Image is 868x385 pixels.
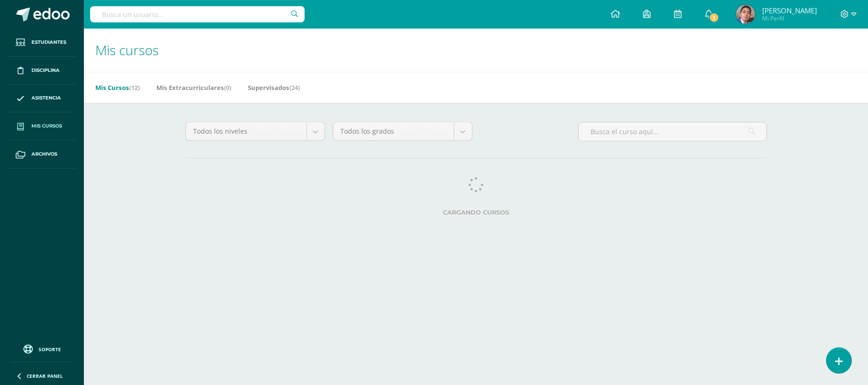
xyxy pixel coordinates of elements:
span: Mi Perfil [762,14,817,22]
a: Mis Cursos(12) [95,80,140,95]
a: Todos los grados [333,122,472,140]
span: Archivos [31,150,57,158]
span: Todos los grados [340,122,447,140]
a: Archivos [8,140,76,168]
span: (24) [289,83,300,92]
span: 1 [709,12,719,23]
span: (12) [129,83,140,92]
span: Mis cursos [31,122,62,130]
a: Mis cursos [8,112,76,140]
a: Estudiantes [8,29,76,57]
a: Supervisados(24) [248,80,300,95]
a: Disciplina [8,57,76,85]
img: 045b1e7a8ae5b45e72d08cce8d27521f.png [736,5,755,24]
span: Estudiantes [31,39,66,46]
span: Soporte [39,346,61,353]
span: Todos los niveles [193,122,299,140]
input: Busca el curso aquí... [579,122,766,141]
a: Todos los niveles [186,122,325,140]
input: Busca un usuario... [90,6,305,22]
a: Asistencia [8,85,76,113]
span: Cerrar panel [27,373,63,379]
span: [PERSON_NAME] [762,6,817,15]
span: Mis cursos [95,41,159,59]
label: Cargando cursos [185,209,767,216]
a: Mis Extracurriculares(0) [156,80,231,95]
span: Asistencia [31,94,61,102]
span: (0) [224,83,231,92]
span: Disciplina [31,67,60,74]
a: Soporte [11,342,72,355]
